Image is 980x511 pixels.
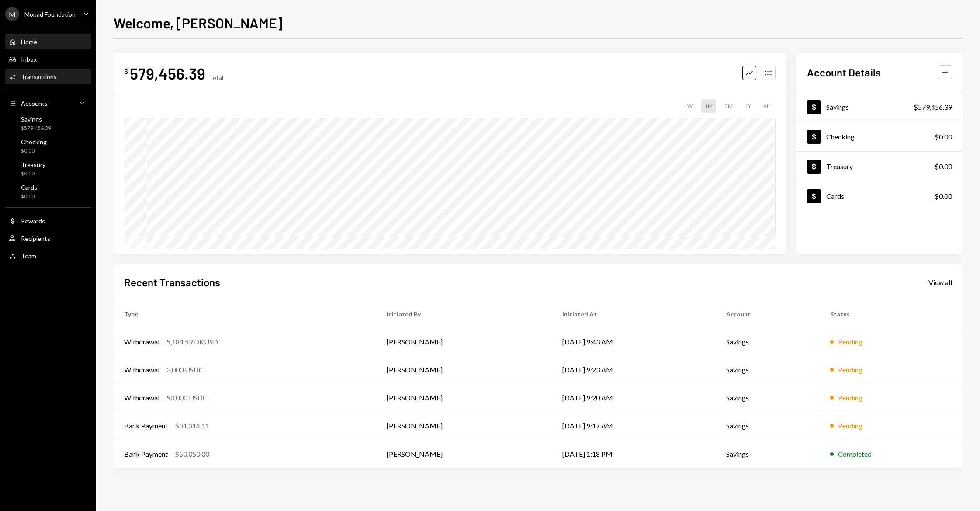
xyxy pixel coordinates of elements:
div: Recipients [21,235,50,242]
a: View all [928,277,952,287]
a: Checking$0.00 [5,136,91,156]
a: Savings$579,456.39 [5,113,91,134]
div: 5,184.59 DKUSD [166,337,218,347]
a: Cards$0.00 [796,181,963,211]
div: Rewards [21,217,45,225]
div: Accounts [21,100,48,107]
div: Treasury [826,162,853,170]
div: $0.00 [21,170,45,177]
div: Home [21,38,37,45]
h2: Recent Transactions [124,275,220,289]
h1: Welcome, [PERSON_NAME] [114,14,283,31]
a: Savings$579,456.39 [796,92,963,122]
div: Team [21,252,36,260]
th: Type [114,300,376,328]
div: Savings [21,115,51,123]
div: Pending [838,393,862,403]
td: [PERSON_NAME] [376,384,552,412]
div: 579,456.39 [130,63,205,83]
div: $0.00 [21,193,37,200]
th: Initiated By [376,300,552,328]
div: 3M [721,99,736,113]
div: Withdrawal [124,337,159,347]
div: Cards [826,192,844,200]
div: Completed [838,449,872,459]
div: Withdrawal [124,365,159,375]
th: Initiated At [552,300,716,328]
td: [PERSON_NAME] [376,328,552,356]
div: Bank Payment [124,449,168,459]
div: $579,456.39 [914,102,952,112]
div: 3,000 USDC [166,365,204,375]
a: Checking$0.00 [796,122,963,151]
td: Savings [716,384,820,412]
a: Home [5,34,91,49]
a: Treasury$0.00 [5,158,91,179]
div: Inbox [21,56,37,63]
div: 1Y [741,99,755,113]
h2: Account Details [807,65,881,80]
div: Treasury [21,161,45,168]
td: [DATE] 1:18 PM [552,440,716,468]
div: Pending [838,337,862,347]
th: Account [716,300,820,328]
div: Pending [838,421,862,431]
div: Monad Foundation [24,10,76,18]
td: Savings [716,328,820,356]
a: Rewards [5,213,91,229]
a: Accounts [5,95,91,111]
div: Savings [826,103,849,111]
div: $0.00 [21,147,47,155]
div: $50,050.00 [175,449,209,459]
a: Inbox [5,51,91,67]
a: Treasury$0.00 [796,152,963,181]
td: [DATE] 9:23 AM [552,356,716,384]
div: $ [124,67,128,76]
div: Pending [838,365,862,375]
td: Savings [716,440,820,468]
td: Savings [716,356,820,384]
div: M [5,7,19,21]
div: $0.00 [935,132,952,142]
div: $0.00 [935,191,952,202]
a: Transactions [5,69,91,84]
div: Total [209,74,223,81]
td: [DATE] 9:43 AM [552,328,716,356]
div: Withdrawal [124,393,159,403]
div: $579,456.39 [21,125,51,132]
div: 1W [681,99,696,113]
a: Cards$0.00 [5,181,91,202]
a: Team [5,248,91,264]
td: [PERSON_NAME] [376,412,552,440]
th: Status [820,300,963,328]
div: Checking [21,138,47,146]
td: [DATE] 9:20 AM [552,384,716,412]
div: Checking [826,132,855,141]
div: $0.00 [935,161,952,172]
div: 1M [701,99,716,113]
td: [PERSON_NAME] [376,356,552,384]
div: Cards [21,184,37,191]
div: Bank Payment [124,421,168,431]
div: 50,000 USDC [166,393,208,403]
div: ALL [760,99,776,113]
td: [PERSON_NAME] [376,440,552,468]
a: Recipients [5,230,91,246]
div: View all [928,278,952,287]
td: Savings [716,412,820,440]
div: Transactions [21,73,57,80]
div: $31,314.11 [175,421,209,431]
td: [DATE] 9:17 AM [552,412,716,440]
